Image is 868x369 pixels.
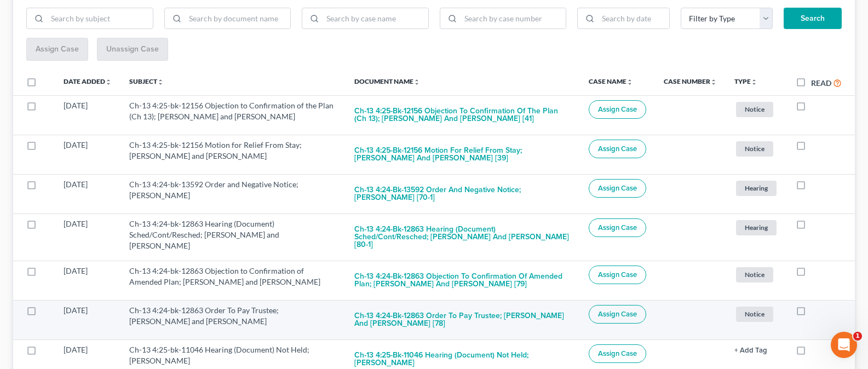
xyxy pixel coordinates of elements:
span: Assign Case [598,310,637,319]
td: [DATE] [55,174,120,214]
input: Search by date [598,8,669,29]
button: Assign Case [589,218,646,237]
button: Ch-13 4:24-bk-12863 Objection to Confirmation of Amended Plan; [PERSON_NAME] and [PERSON_NAME] [79] [354,266,571,295]
input: Search by case number [461,8,566,29]
span: 1 [853,332,862,341]
td: Ch-13 4:25-bk-12156 Motion for Relief From Stay; [PERSON_NAME] and [PERSON_NAME] [120,135,346,174]
a: + Add Tag [734,344,778,355]
input: Search by case name [323,8,428,29]
span: Assign Case [598,270,637,279]
button: Assign Case [589,100,646,119]
button: Assign Case [589,344,646,363]
input: Search by subject [47,8,153,29]
td: Ch-13 4:25-bk-12156 Objection to Confirmation of the Plan (Ch 13); [PERSON_NAME] and [PERSON_NAME] [120,95,346,135]
td: Ch-13 4:24-bk-12863 Objection to Confirmation of Amended Plan; [PERSON_NAME] and [PERSON_NAME] [120,261,346,300]
a: Notice [734,100,778,118]
a: Notice [734,140,778,158]
span: Notice [736,307,773,321]
span: Assign Case [598,145,637,153]
button: Assign Case [589,266,646,284]
td: [DATE] [55,261,120,300]
td: [DATE] [55,95,120,135]
input: Search by document name [185,8,291,29]
button: Ch-13 4:24-bk-12863 Order To Pay Trustee; [PERSON_NAME] and [PERSON_NAME] [78] [354,305,571,335]
iframe: Intercom live chat [831,332,857,358]
a: Notice [734,266,778,284]
button: Ch-13 4:25-bk-12156 Objection to Confirmation of the Plan (Ch 13); [PERSON_NAME] and [PERSON_NAME... [354,100,571,130]
span: Notice [736,102,773,117]
a: Case Numberunfold_more [664,77,717,85]
a: Hearing [734,218,778,237]
a: Subjectunfold_more [129,77,164,85]
a: Hearing [734,179,778,197]
i: unfold_more [105,79,112,85]
span: Notice [736,267,773,282]
span: Hearing [736,181,777,195]
button: + Add Tag [734,347,767,354]
a: Typeunfold_more [734,77,757,85]
a: Document Nameunfold_more [354,77,420,85]
span: Assign Case [598,105,637,114]
button: Assign Case [589,179,646,198]
i: unfold_more [626,79,633,85]
td: Ch-13 4:24-bk-12863 Hearing (Document) Sched/Cont/Resched; [PERSON_NAME] and [PERSON_NAME] [120,214,346,261]
button: Ch-13 4:24-bk-13592 Order and Negative Notice; [PERSON_NAME] [70-1] [354,179,571,209]
button: Ch-13 4:24-bk-12863 Hearing (Document) Sched/Cont/Resched; [PERSON_NAME] and [PERSON_NAME] [80-1] [354,218,571,256]
span: Assign Case [598,223,637,232]
i: unfold_more [751,79,757,85]
button: Ch-13 4:25-bk-12156 Motion for Relief From Stay; [PERSON_NAME] and [PERSON_NAME] [39] [354,140,571,169]
label: Read [811,77,831,89]
span: Notice [736,141,773,156]
td: [DATE] [55,135,120,174]
td: [DATE] [55,214,120,261]
button: Search [784,8,842,30]
a: Date Addedunfold_more [64,77,112,85]
td: Ch-13 4:24-bk-12863 Order To Pay Trustee; [PERSON_NAME] and [PERSON_NAME] [120,300,346,339]
i: unfold_more [157,79,164,85]
button: Assign Case [589,140,646,158]
i: unfold_more [710,79,717,85]
span: Assign Case [598,184,637,193]
td: [DATE] [55,300,120,339]
span: Hearing [736,220,777,235]
span: Assign Case [598,349,637,358]
button: Assign Case [589,305,646,324]
a: Case Nameunfold_more [589,77,633,85]
i: unfold_more [413,79,420,85]
a: Notice [734,305,778,323]
td: Ch-13 4:24-bk-13592 Order and Negative Notice; [PERSON_NAME] [120,174,346,214]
